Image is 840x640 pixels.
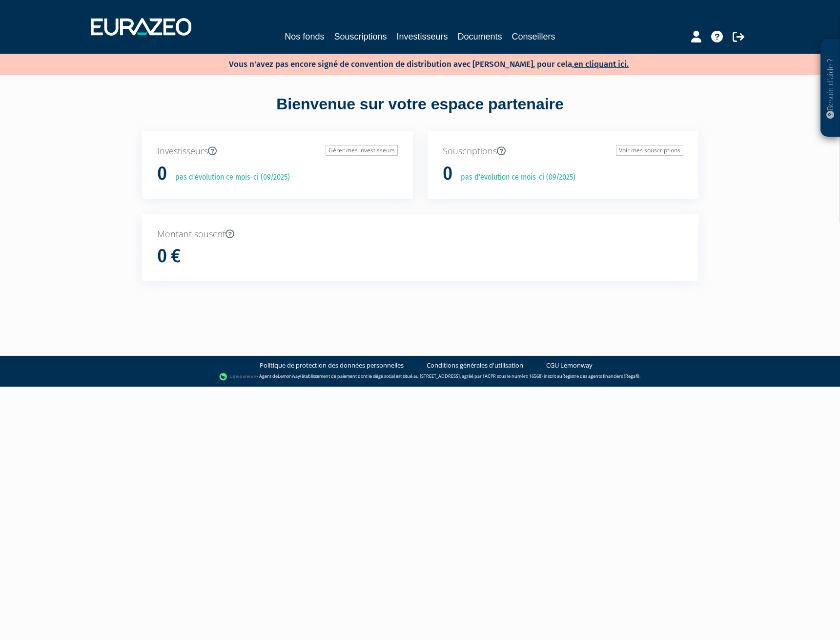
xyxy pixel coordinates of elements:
p: pas d'évolution ce mois-ci (09/2025) [168,172,290,183]
p: Montant souscrit [157,228,683,241]
a: Voir mes souscriptions [616,145,683,156]
h1: 0 [443,164,452,184]
p: Investisseurs [157,145,398,158]
p: Souscriptions [443,145,683,158]
img: 1732889491-logotype_eurazeo_blanc_rvb.png [91,18,191,36]
a: Investisseurs [396,30,448,43]
img: logo-lemonway.png [219,372,257,382]
p: Vous n'avez pas encore signé de convention de distribution avec [PERSON_NAME], pour cela, [201,56,629,70]
p: Besoin d'aide ? [825,44,836,132]
h1: 0 [157,164,167,184]
a: Lemonway [278,373,300,380]
a: Souscriptions [334,30,387,43]
a: Registre des agents financiers (Regafi) [562,373,639,380]
a: Conseillers [512,30,555,43]
a: Politique de protection des données personnelles [260,361,404,370]
p: pas d'évolution ce mois-ci (09/2025) [454,172,575,183]
a: Conditions générales d'utilisation [427,361,523,370]
a: CGU Lemonway [546,361,593,370]
div: Bienvenue sur votre espace partenaire [135,93,706,131]
a: Nos fonds [285,30,324,43]
div: - Agent de (établissement de paiement dont le siège social est situé au [STREET_ADDRESS], agréé p... [10,372,830,382]
a: Documents [458,30,502,43]
a: en cliquant ici. [574,59,629,69]
a: Gérer mes investisseurs [326,145,398,156]
h1: 0 € [157,246,181,267]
